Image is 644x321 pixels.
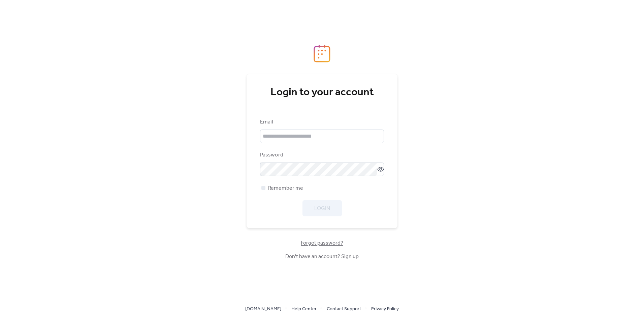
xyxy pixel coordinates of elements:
a: Forgot password? [301,241,343,245]
span: Remember me [268,184,303,192]
span: [DOMAIN_NAME] [245,305,281,313]
a: Privacy Policy [371,305,399,313]
span: Don't have an account? [285,253,359,261]
span: Forgot password? [301,239,343,247]
span: Privacy Policy [371,305,399,313]
a: Help Center [291,305,317,313]
a: [DOMAIN_NAME] [245,305,281,313]
a: Contact Support [327,305,361,313]
div: Login to your account [260,86,384,99]
img: logo [314,44,330,63]
div: Password [260,151,383,159]
a: Sign up [341,251,359,262]
span: Contact Support [327,305,361,313]
div: Email [260,118,383,126]
span: Help Center [291,305,317,313]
